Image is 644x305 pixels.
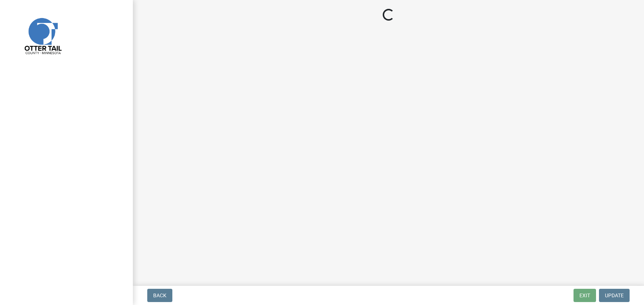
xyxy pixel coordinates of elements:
span: Back [153,292,166,298]
span: Update [605,292,624,298]
button: Update [599,289,630,302]
button: Back [147,289,172,302]
button: Exit [574,289,596,302]
img: Otter Tail County, Minnesota [15,8,70,63]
